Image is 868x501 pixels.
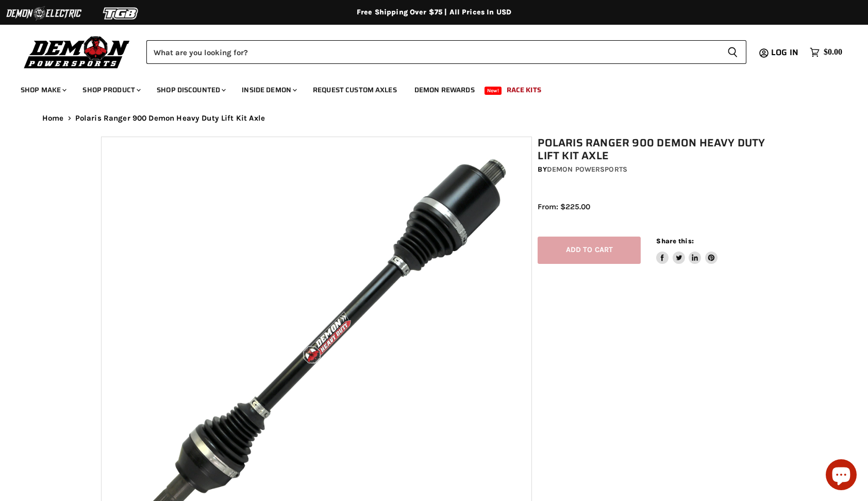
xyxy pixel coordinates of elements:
a: Log in [766,48,805,57]
img: Demon Powersports [21,34,133,70]
a: Demon Powersports [547,165,627,174]
span: Share this: [656,237,693,245]
aside: Share this: [656,237,717,264]
div: by [538,164,773,175]
span: $0.00 [824,47,842,57]
h1: Polaris Ranger 900 Demon Heavy Duty Lift Kit Axle [538,137,773,162]
a: $0.00 [805,45,847,60]
a: Shop Product [75,79,147,101]
span: New! [485,87,502,95]
a: Shop Make [13,79,73,101]
a: Inside Demon [234,79,303,101]
span: Polaris Ranger 900 Demon Heavy Duty Lift Kit Axle [75,114,265,123]
a: Request Custom Axles [305,79,405,101]
div: Free Shipping Over $75 | All Prices In USD [22,8,846,17]
a: Shop Discounted [149,79,232,101]
nav: Breadcrumbs [22,114,846,123]
img: TGB Logo 2 [82,4,160,23]
input: Search [146,40,719,64]
img: Demon Electric Logo 2 [5,4,82,23]
a: Race Kits [499,79,549,101]
inbox-online-store-chat: Shopify online store chat [823,459,860,493]
ul: Main menu [13,75,840,101]
button: Search [719,40,746,64]
form: Product [146,40,746,64]
a: Demon Rewards [407,79,482,101]
a: Home [42,114,64,123]
span: Log in [771,46,798,59]
span: From: $225.00 [538,202,590,211]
